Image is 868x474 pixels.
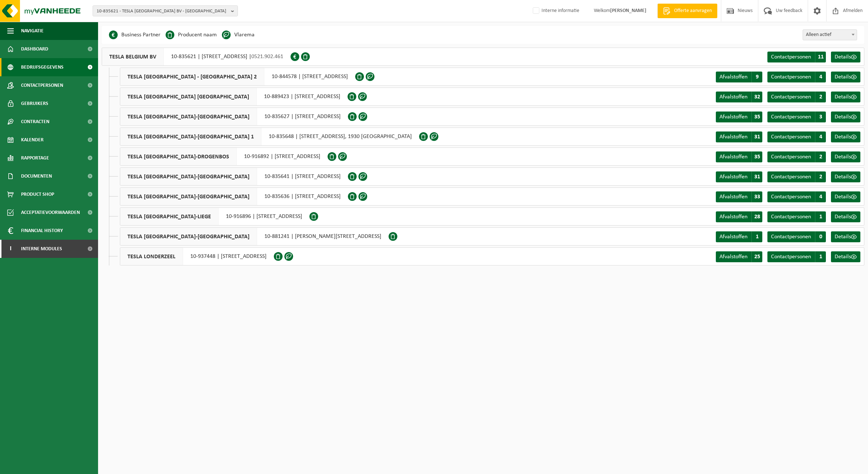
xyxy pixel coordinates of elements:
div: 10-835648 | [STREET_ADDRESS], 1930 [GEOGRAPHIC_DATA] [120,127,419,146]
a: Afvalstoffen 31 [716,171,762,182]
a: Contactpersonen 1 [767,211,826,222]
a: Details [831,131,860,142]
span: Details [835,194,851,200]
a: Afvalstoffen 31 [716,131,762,142]
span: Afvalstoffen [719,134,747,140]
span: Afvalstoffen [719,194,747,200]
div: 10-881241 | [PERSON_NAME][STREET_ADDRESS] [120,227,389,246]
span: Contactpersonen [771,94,811,100]
a: Afvalstoffen 9 [716,72,762,82]
a: Contactpersonen 1 [767,251,826,262]
div: 10-937448 | [STREET_ADDRESS] [120,247,274,266]
span: Afvalstoffen [719,234,747,240]
span: 2 [815,92,826,102]
span: Contactpersonen [771,254,811,260]
span: Product Shop [21,185,54,203]
span: 25 [751,251,762,262]
span: Contactpersonen [771,54,811,60]
a: Details [831,92,860,102]
span: Rapportage [21,149,49,167]
span: Kalender [21,131,44,149]
span: Navigatie [21,22,44,40]
span: Details [835,94,851,100]
strong: [PERSON_NAME] [610,8,646,13]
div: 10-835621 | [STREET_ADDRESS] | [102,48,291,66]
span: Contactpersonen [771,134,811,140]
span: 0521.902.461 [251,54,283,60]
span: Afvalstoffen [719,114,747,120]
span: Contactpersonen [771,194,811,200]
a: Contactpersonen 2 [767,92,826,102]
a: Details [831,231,860,242]
span: Afvalstoffen [719,74,747,80]
span: 4 [815,131,826,142]
span: 4 [815,72,826,82]
div: 10-889423 | [STREET_ADDRESS] [120,88,348,106]
a: Details [831,52,860,62]
li: Producent naam [166,29,217,40]
span: Contracten [21,113,49,131]
span: TESLA [GEOGRAPHIC_DATA]-[GEOGRAPHIC_DATA] [120,168,257,185]
a: Contactpersonen 4 [767,191,826,202]
span: 31 [751,171,762,182]
span: 3 [815,112,826,122]
span: TESLA [GEOGRAPHIC_DATA]-[GEOGRAPHIC_DATA] [120,228,257,245]
span: Alleen actief [803,30,857,40]
a: Details [831,191,860,202]
a: Contactpersonen 11 [767,52,826,62]
span: 1 [815,251,826,262]
span: Contactpersonen [771,174,811,180]
a: Contactpersonen 2 [767,171,826,182]
span: 35 [751,112,762,122]
span: 28 [751,211,762,222]
span: Details [835,114,851,120]
div: 10-916892 | [STREET_ADDRESS] [120,147,328,166]
button: 10-835621 - TESLA [GEOGRAPHIC_DATA] BV - [GEOGRAPHIC_DATA] [93,5,238,16]
span: 9 [751,72,762,82]
span: Dashboard [21,40,48,58]
span: Details [835,214,851,220]
div: 10-835627 | [STREET_ADDRESS] [120,108,348,126]
a: Details [831,171,860,182]
a: Details [831,251,860,262]
a: Afvalstoffen 33 [716,191,762,202]
span: Alleen actief [803,29,857,40]
span: Afvalstoffen [719,254,747,260]
span: TESLA [GEOGRAPHIC_DATA]-[GEOGRAPHIC_DATA] 1 [120,128,261,145]
span: TESLA [GEOGRAPHIC_DATA]-DROGENBOS [120,148,237,165]
span: Details [835,254,851,260]
a: Afvalstoffen 1 [716,231,762,242]
span: TESLA [GEOGRAPHIC_DATA]-LIEGE [120,208,219,225]
span: TESLA [GEOGRAPHIC_DATA] [GEOGRAPHIC_DATA] [120,88,257,105]
span: 35 [751,151,762,162]
span: Details [835,234,851,240]
span: 32 [751,92,762,102]
span: 33 [751,191,762,202]
span: TESLA [GEOGRAPHIC_DATA]-[GEOGRAPHIC_DATA] [120,108,257,125]
span: 2 [815,171,826,182]
a: Afvalstoffen 32 [716,92,762,102]
a: Afvalstoffen 35 [716,112,762,122]
a: Afvalstoffen 28 [716,211,762,222]
span: Afvalstoffen [719,174,747,180]
span: Contactpersonen [771,114,811,120]
span: Afvalstoffen [719,154,747,160]
span: Offerte aanvragen [672,7,714,15]
span: TESLA LONDERZEEL [120,248,183,265]
span: Documenten [21,167,52,185]
span: 4 [815,191,826,202]
a: Contactpersonen 0 [767,231,826,242]
div: 10-844578 | [STREET_ADDRESS] [120,68,355,86]
a: Afvalstoffen 35 [716,151,762,162]
li: Business Partner [109,29,161,40]
span: Financial History [21,222,63,240]
span: Afvalstoffen [719,94,747,100]
div: 10-916896 | [STREET_ADDRESS] [120,207,309,226]
div: 10-835636 | [STREET_ADDRESS] [120,187,348,206]
span: Contactpersonen [21,76,63,94]
span: Contactpersonen [771,74,811,80]
span: Bedrijfsgegevens [21,58,64,76]
span: Contactpersonen [771,154,811,160]
span: 1 [751,231,762,242]
a: Details [831,211,860,222]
